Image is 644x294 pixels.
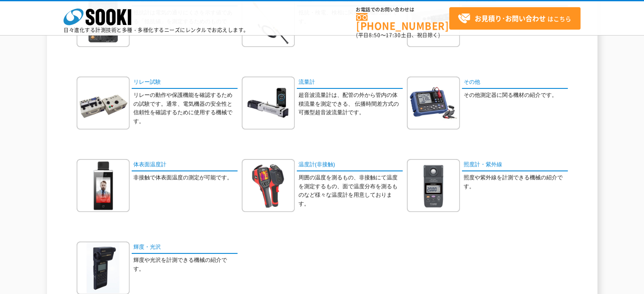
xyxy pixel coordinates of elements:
span: 17:30 [386,31,401,39]
span: お電話でのお問い合わせは [356,7,449,12]
p: 日々進化する計測技術と多種・多様化するニーズにレンタルでお応えします。 [64,27,249,33]
p: 非接触で体表面温度の測定が可能です。 [133,173,238,182]
img: 照度計・紫外線 [407,159,460,212]
p: その他測定器に関る機材の紹介です。 [464,91,568,100]
span: はこちら [458,12,571,25]
strong: お見積り･お問い合わせ [475,13,546,23]
img: 体表面温度計 [77,159,130,212]
img: 温度計(非接触) [242,159,295,212]
p: 周囲の温度を測るもの、非接触にて温度を測定するもの、面で温度分布を測るものなど様々な温度計を用意しております。 [299,173,403,209]
a: 体表面温度計 [132,159,238,171]
img: リレー試験 [77,77,130,129]
p: 超音波流量計は、配管の外から管内の体積流量を測定できる、 伝播時間差方式の可搬型超音波流量計です。 [299,91,403,117]
p: 輝度や光沢を計測できる機械の紹介です。 [133,256,238,274]
a: 流量計 [297,77,403,89]
a: 照度計・紫外線 [462,159,568,171]
img: その他 [407,77,460,129]
a: その他 [462,77,568,89]
a: リレー試験 [132,77,238,89]
p: リレーの動作や保護機能を確認するための試験です。通常、電気機器の安全性と信頼性を確認するために使用する機械です。 [133,91,238,126]
span: (平日 ～ 土日、祝日除く) [356,31,440,39]
a: 温度計(非接触) [297,159,403,171]
img: 流量計 [242,77,295,129]
p: 照度や紫外線を計測できる機械の紹介です。 [464,173,568,191]
span: 8:50 [369,31,381,39]
a: 輝度・光沢 [132,242,238,254]
a: お見積り･お問い合わせはこちら [449,7,580,30]
a: [PHONE_NUMBER] [356,13,449,30]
